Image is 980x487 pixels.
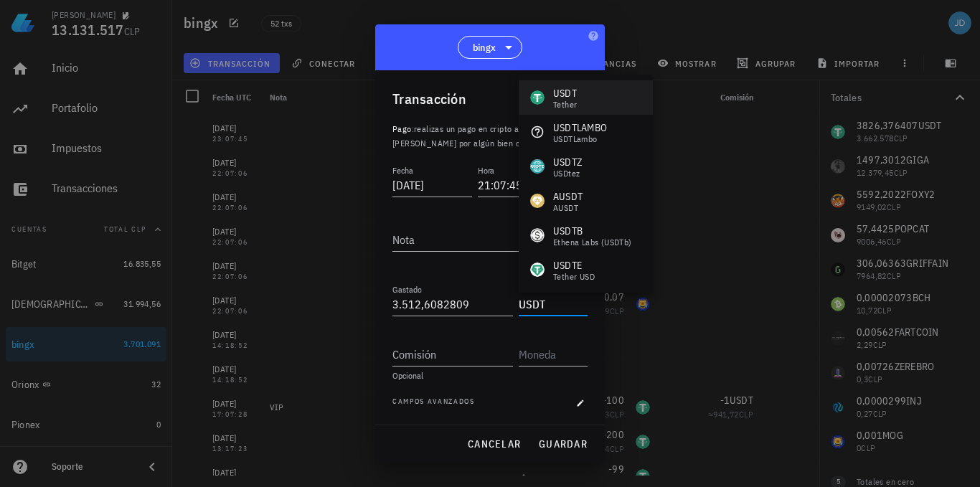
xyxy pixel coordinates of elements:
span: Pago [392,123,412,134]
div: USDtez [553,169,582,178]
button: cancelar [461,431,527,457]
div: USDT [553,86,577,100]
div: USDT-icon [530,90,545,105]
label: Hora [478,165,494,176]
span: guardar [538,438,588,450]
div: Tether [553,100,577,109]
span: Campos avanzados [392,396,475,410]
div: USDTZ-icon [530,159,545,174]
div: USDTLAMBO [553,120,607,135]
label: Fecha [392,165,413,176]
span: bingx [473,40,496,55]
span: realizas un pago en cripto a un [PERSON_NAME] por algún bien o servicio, . [392,123,585,148]
div: Tether USD [553,273,595,281]
label: Gastado [392,284,422,295]
button: guardar [532,431,593,457]
p: : [392,122,588,151]
div: Ethena Labs (USDTb) [553,238,632,247]
div: USDTB [553,224,632,238]
div: USDTE [553,258,595,273]
div: Opcional [392,372,588,380]
span: cancelar [467,438,521,450]
input: Moneda [519,343,585,366]
div: USDTZ [553,155,582,169]
div: USDTB-icon [530,228,545,242]
div: USDTLambo [553,135,607,143]
div: aUSDT [553,204,583,212]
div: USDTE-icon [530,263,545,277]
input: Moneda [519,293,585,316]
div: Transacción [392,88,466,110]
div: AUSDT-icon [530,194,545,208]
div: AUSDT [553,189,583,204]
